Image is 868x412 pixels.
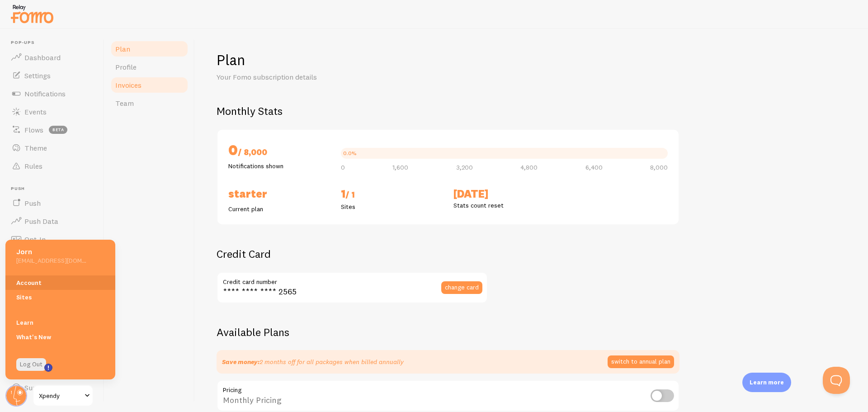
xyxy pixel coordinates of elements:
[49,126,67,134] span: beta
[5,275,115,290] a: Account
[5,48,99,66] a: Dashboard
[39,390,82,401] span: Xpendy
[222,358,259,366] strong: Save money:
[5,290,115,304] a: Sites
[217,247,488,261] h2: Credit Card
[16,358,46,371] a: Log Out
[453,201,555,210] p: Stats count reset
[5,139,99,157] a: Theme
[456,164,473,170] span: 3,200
[44,364,52,372] svg: <p>Watch New Feature Tutorials!</p>
[742,373,791,392] div: Learn more
[341,164,345,170] span: 0
[5,230,99,248] a: Opt-In
[11,186,99,192] span: Push
[24,53,61,62] span: Dashboard
[5,194,99,212] a: Push
[24,217,58,226] span: Push Data
[24,161,42,170] span: Rules
[5,330,115,344] a: What's New
[520,164,538,170] span: 4,800
[341,187,443,202] h2: 1
[24,107,47,116] span: Events
[24,89,66,98] span: Notifications
[16,247,86,256] h5: Jorn
[341,202,443,211] p: Sites
[24,71,51,80] span: Settings
[5,66,99,85] a: Settings
[345,189,355,200] span: / 1
[24,235,46,244] span: Opt-In
[24,199,41,208] span: Push
[392,164,408,170] span: 1,600
[650,164,668,170] span: 8,000
[115,81,142,90] span: Invoices
[222,357,404,366] p: 2 months off for all packages when billed annually
[441,281,482,294] button: change card
[110,94,189,112] a: Team
[228,187,330,201] h2: Starter
[5,103,99,121] a: Events
[445,284,479,290] span: change card
[110,76,189,94] a: Invoices
[228,204,330,213] p: Current plan
[228,161,330,170] p: Notifications shown
[228,141,330,161] h2: 0
[823,367,850,394] iframe: Help Scout Beacon - Open
[217,104,846,118] h2: Monthly Stats
[343,151,357,156] div: 0.0%
[5,157,99,175] a: Rules
[217,272,488,287] label: Credit card number
[11,40,99,46] span: Pop-ups
[115,99,134,108] span: Team
[9,2,55,25] img: fomo-relay-logo-orange.svg
[217,51,846,69] h1: Plan
[115,44,130,53] span: Plan
[24,143,47,152] span: Theme
[110,40,189,58] a: Plan
[238,147,267,157] span: / 8,000
[110,58,189,76] a: Profile
[24,125,43,134] span: Flows
[585,164,603,170] span: 6,400
[115,62,137,71] span: Profile
[33,385,94,407] a: Xpendy
[453,187,555,201] h2: [DATE]
[5,85,99,103] a: Notifications
[217,72,434,82] p: Your Fomo subscription details
[5,121,99,139] a: Flows beta
[5,212,99,230] a: Push Data
[16,256,86,265] h5: [EMAIL_ADDRESS][DOMAIN_NAME]
[217,325,846,339] h2: Available Plans
[24,383,51,392] span: Support
[750,378,784,387] p: Learn more
[5,315,115,330] a: Learn
[608,355,674,368] button: switch to annual plan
